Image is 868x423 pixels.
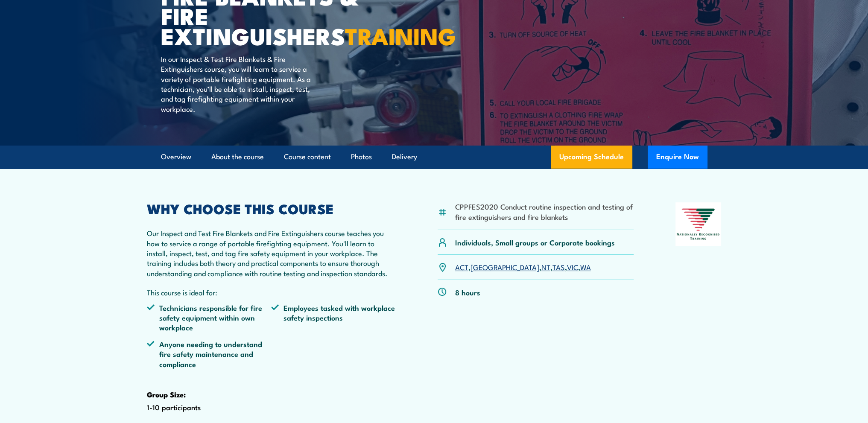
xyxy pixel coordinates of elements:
[455,201,634,222] li: CPPFES2020 Conduct routine inspection and testing of fire extinguishers and fire blankets
[455,262,468,272] a: ACT
[147,287,396,297] p: This course is ideal for:
[161,146,191,168] a: Overview
[580,262,591,272] a: WA
[541,262,550,272] a: NT
[161,54,317,114] p: In our Inspect & Test Fire Blankets & Fire Extinguishers course, you will learn to service a vari...
[648,146,707,169] button: Enquire Now
[392,146,417,168] a: Delivery
[455,287,480,297] p: 8 hours
[455,262,591,272] p: , , , , ,
[551,146,632,169] a: Upcoming Schedule
[147,303,272,333] li: Technicians responsible for fire safety equipment within own workplace
[675,202,722,246] img: Nationally Recognised Training logo.
[351,146,372,168] a: Photos
[567,262,578,272] a: VIC
[147,228,396,278] p: Our Inspect and Test Fire Blankets and Fire Extinguishers course teaches you how to service a ran...
[147,389,186,400] strong: Group Size:
[345,18,456,53] strong: TRAINING
[211,146,264,168] a: About the course
[147,202,396,214] h2: WHY CHOOSE THIS COURSE
[455,237,615,247] p: Individuals, Small groups or Corporate bookings
[552,262,565,272] a: TAS
[284,146,331,168] a: Course content
[471,262,539,272] a: [GEOGRAPHIC_DATA]
[147,339,272,369] li: Anyone needing to understand fire safety maintenance and compliance
[271,303,396,333] li: Employees tasked with workplace safety inspections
